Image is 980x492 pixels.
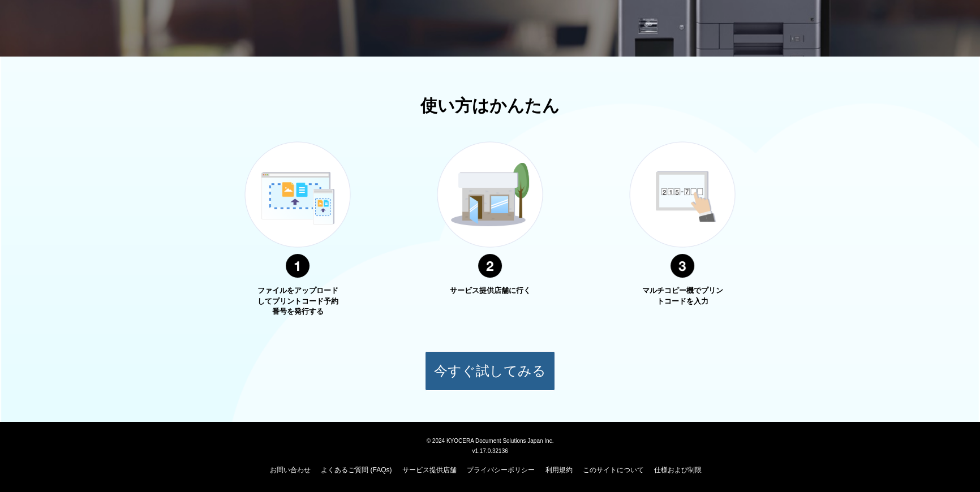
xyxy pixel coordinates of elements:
[425,351,555,391] button: 今すぐ試してみる
[583,466,644,474] a: このサイトについて
[472,447,508,454] span: v1.17.0.32136
[467,466,535,474] a: プライバシーポリシー
[402,466,457,474] a: サービス提供店舗
[427,437,554,444] span: © 2024 KYOCERA Document Solutions Japan Inc.
[270,466,311,474] a: お問い合わせ
[545,466,573,474] a: 利用規約
[448,286,532,296] p: サービス提供店舗に行く
[640,286,725,307] p: マルチコピー機でプリントコードを入力
[321,466,392,474] a: よくあるご質問 (FAQs)
[255,286,340,317] p: ファイルをアップロードしてプリントコード予約番号を発行する
[654,466,702,474] a: 仕様および制限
